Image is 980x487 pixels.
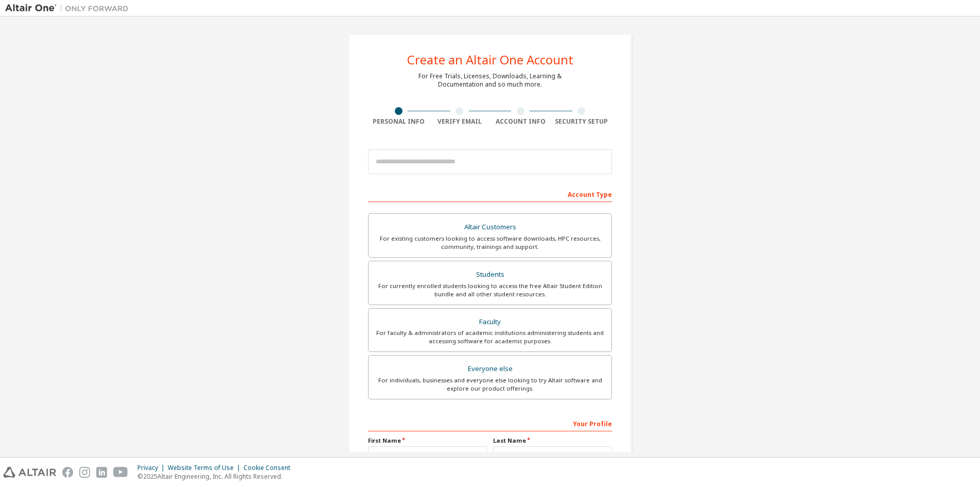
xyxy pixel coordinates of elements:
[368,186,612,202] div: Account Type
[429,117,491,126] div: Verify Email
[375,220,605,234] div: Altair Customers
[137,472,296,481] p: © 2025 Altair Engineering, Inc. All Rights Reserved.
[96,467,107,478] img: linkedin.svg
[168,464,243,472] div: Website Terms of Use
[368,436,487,445] label: First Name
[551,117,612,126] div: Security Setup
[137,464,168,472] div: Privacy
[368,117,429,126] div: Personal Info
[490,117,551,126] div: Account Info
[407,54,573,66] div: Create an Altair One Account
[375,362,605,376] div: Everyone else
[375,267,605,282] div: Students
[62,467,73,478] img: facebook.svg
[3,467,56,478] img: altair_logo.svg
[113,467,128,478] img: youtube.svg
[493,436,612,445] label: Last Name
[243,464,296,472] div: Cookie Consent
[375,282,605,298] div: For currently enrolled students looking to access the free Altair Student Edition bundle and all ...
[375,329,605,345] div: For faculty & administrators of academic institutions administering students and accessing softwa...
[79,467,90,478] img: instagram.svg
[375,376,605,393] div: For individuals, businesses and everyone else looking to try Altair software and explore our prod...
[368,415,612,431] div: Your Profile
[375,234,605,251] div: For existing customers looking to access software downloads, HPC resources, community, trainings ...
[5,3,134,13] img: Altair One
[375,315,605,329] div: Faculty
[418,72,562,89] div: For Free Trials, Licenses, Downloads, Learning & Documentation and so much more.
